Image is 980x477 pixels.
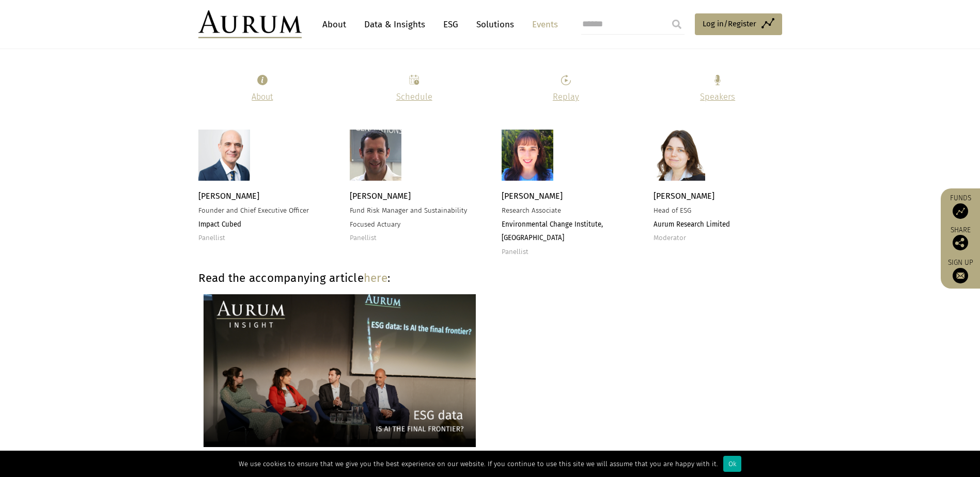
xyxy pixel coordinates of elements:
[666,14,687,35] input: Submit
[502,220,603,242] strong: Environmental Change Institute, [GEOGRAPHIC_DATA]
[703,18,756,30] span: Log in/Register
[654,234,686,242] span: Moderator
[350,206,467,228] span: Fund Risk Manager and Sustainability Focused Actuary
[953,235,968,250] img: Share this post
[723,456,741,472] div: Ok
[350,234,377,242] span: Panellist
[252,92,273,102] a: About
[471,15,519,34] a: Solutions
[946,194,975,219] a: Funds
[317,15,351,34] a: About
[953,268,968,283] img: Sign up to our newsletter
[953,203,968,219] img: Access Funds
[198,271,391,285] strong: Read the accompanying article :
[198,220,241,229] strong: Impact Cubed
[350,191,411,201] span: [PERSON_NAME]
[654,220,730,229] strong: Aurum Research Limited
[198,234,225,242] span: Panellist
[502,191,563,201] span: [PERSON_NAME]
[695,13,782,35] a: Log in/Register
[502,206,561,215] span: Research Associate
[654,206,691,215] span: Head of ESG
[438,15,463,34] a: ESG
[198,191,259,201] span: [PERSON_NAME]
[396,92,432,102] a: Schedule
[364,271,387,285] a: here
[654,191,714,201] span: [PERSON_NAME]
[946,227,975,250] div: Share
[359,15,430,34] a: Data & Insights
[527,15,558,34] a: Events
[502,248,528,256] span: Panellist
[198,206,309,215] span: Founder and Chief Executive Officer
[502,292,779,448] iframe: ESG data: Is AI the final frontier
[700,92,735,102] a: Speakers
[946,258,975,283] a: Sign up
[198,10,302,38] img: Aurum
[553,92,579,102] a: Replay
